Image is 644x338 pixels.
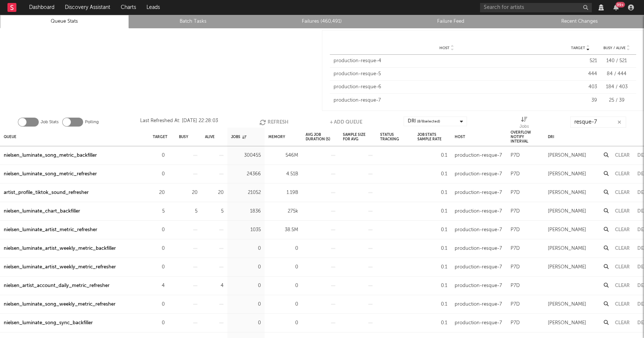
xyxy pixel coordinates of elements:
div: [PERSON_NAME] [548,170,586,179]
a: nielsen_luminate_song_metric_backfiller [4,151,97,160]
div: Queue [4,129,16,145]
span: Host [439,46,449,50]
div: production-resque-7 [455,151,502,160]
div: [PERSON_NAME] [548,263,586,272]
label: Job Stats [41,118,59,127]
div: [PERSON_NAME] [548,300,586,309]
div: Alive [205,129,215,145]
button: Clear [615,302,630,307]
a: nielsen_luminate_artist_weekly_metric_refresher [4,263,116,272]
div: [PERSON_NAME] [548,226,586,235]
div: 21052 [231,188,261,197]
div: 275k [268,207,298,216]
div: production-resque-7 [455,226,502,235]
div: 0.1 [417,244,447,253]
button: Clear [615,153,630,158]
div: 444 [563,70,597,78]
div: 184 / 403 [601,83,632,91]
button: Clear [615,265,630,270]
button: Clear [615,246,630,251]
div: Avg Job Duration (s) [306,129,335,145]
a: Failure Feed [391,17,511,26]
div: Memory [268,129,285,145]
div: Last Refreshed At: [DATE] 22:28:03 [140,117,218,128]
div: 0 [153,319,165,328]
div: [PERSON_NAME] [548,244,586,253]
div: 0 [231,281,261,290]
div: nielsen_luminate_song_sync_backfiller [4,319,93,328]
div: P7D [511,263,520,272]
div: production-resque-7 [455,263,502,272]
div: P7D [511,300,520,309]
button: Clear [615,227,630,232]
button: 99+ [613,4,619,10]
div: 1035 [231,226,261,235]
button: Clear [615,209,630,214]
div: Target [153,129,167,145]
button: Clear [615,283,630,288]
div: 403 [563,83,597,91]
div: 140 / 521 [601,57,632,65]
div: production-resque-7 [455,281,502,290]
div: 0 [153,151,165,160]
button: Clear [615,321,630,325]
div: nielsen_luminate_artist_weekly_metric_backfiller [4,244,116,253]
a: Recent Changes [519,17,640,26]
div: P7D [511,170,520,179]
button: + Add Queue [330,117,362,128]
div: production-resque-7 [334,97,560,104]
div: 0 [153,244,165,253]
div: 20 [153,188,165,197]
div: 24366 [231,170,261,179]
div: 39 [563,97,597,104]
div: Jobs [520,122,529,131]
div: 0.1 [417,300,447,309]
a: Queue Stats [4,17,125,26]
button: Clear [615,190,630,195]
div: 1836 [231,207,261,216]
div: Host [455,129,465,145]
a: nielsen_luminate_song_weekly_metric_refresher [4,300,116,309]
div: 0.1 [417,226,447,235]
div: 0 [268,244,298,253]
div: 546M [268,151,298,160]
div: P7D [511,281,520,290]
div: production-resque-7 [455,188,502,197]
span: Target [571,46,585,50]
div: 99 + [616,2,625,7]
div: 0 [268,281,298,290]
div: Busy [179,129,188,145]
div: 0.1 [417,188,447,197]
div: 5 [205,207,224,216]
button: Clear [615,172,630,176]
div: 0 [153,300,165,309]
div: 0 [153,263,165,272]
div: 1.19B [268,188,298,197]
div: 0.1 [417,151,447,160]
div: 0.1 [417,263,447,272]
div: nielsen_luminate_song_metric_refresher [4,170,97,179]
div: 84 / 444 [601,70,632,78]
div: 521 [563,57,597,65]
input: Search... [570,117,626,128]
a: Batch Tasks [133,17,254,26]
div: artist_profile_tiktok_sound_refresher [4,188,89,197]
a: Failures (460,491) [262,17,382,26]
div: 5 [153,207,165,216]
div: 38.5M [268,226,298,235]
div: P7D [511,188,520,197]
div: 4 [153,281,165,290]
div: [PERSON_NAME] [548,319,586,328]
div: 0 [231,244,261,253]
div: 5 [179,207,198,216]
label: Polling [85,118,99,127]
div: 0.1 [417,281,447,290]
div: 0 [231,300,261,309]
div: production-resque-7 [455,319,502,328]
div: 25 / 39 [601,97,632,104]
div: [PERSON_NAME] [548,188,586,197]
div: production-resque-4 [334,57,560,65]
div: 0 [268,300,298,309]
